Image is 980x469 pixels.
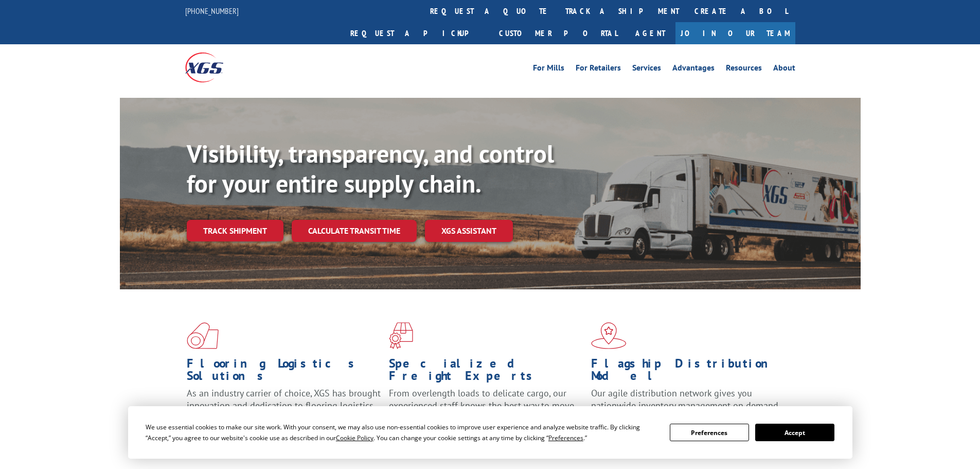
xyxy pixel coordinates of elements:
img: xgs-icon-flagship-distribution-model-red [591,322,627,349]
a: Request a pickup [343,22,491,44]
a: Advantages [672,64,715,75]
a: Customer Portal [491,22,625,44]
div: We use essential cookies to make our site work. With your consent, we may also use non-essential ... [146,422,657,443]
img: xgs-icon-total-supply-chain-intelligence-red [187,322,219,349]
a: Resources [726,64,762,75]
a: Join Our Team [675,22,795,44]
a: For Retailers [576,64,621,75]
b: Visibility, transparency, and control for your entire supply chain. [187,137,554,199]
a: For Mills [533,64,564,75]
h1: Flooring Logistics Solutions [187,357,381,387]
span: Our agile distribution network gives you nationwide inventory management on demand. [591,387,780,411]
button: Preferences [670,424,749,441]
span: Preferences [548,433,583,442]
h1: Specialized Freight Experts [389,357,583,387]
a: Calculate transit time [292,220,417,242]
button: Accept [755,424,834,441]
p: From overlength loads to delicate cargo, our experienced staff knows the best way to move your fr... [389,387,583,433]
span: Cookie Policy [336,433,373,442]
a: About [773,64,795,75]
span: As an industry carrier of choice, XGS has brought innovation and dedication to flooring logistics... [187,387,381,424]
a: Agent [625,22,675,44]
a: [PHONE_NUMBER] [185,6,239,16]
a: XGS ASSISTANT [425,220,513,242]
a: Services [632,64,661,75]
a: Track shipment [187,220,283,241]
h1: Flagship Distribution Model [591,357,786,387]
img: xgs-icon-focused-on-flooring-red [389,322,413,349]
div: Cookie Consent Prompt [128,406,852,459]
